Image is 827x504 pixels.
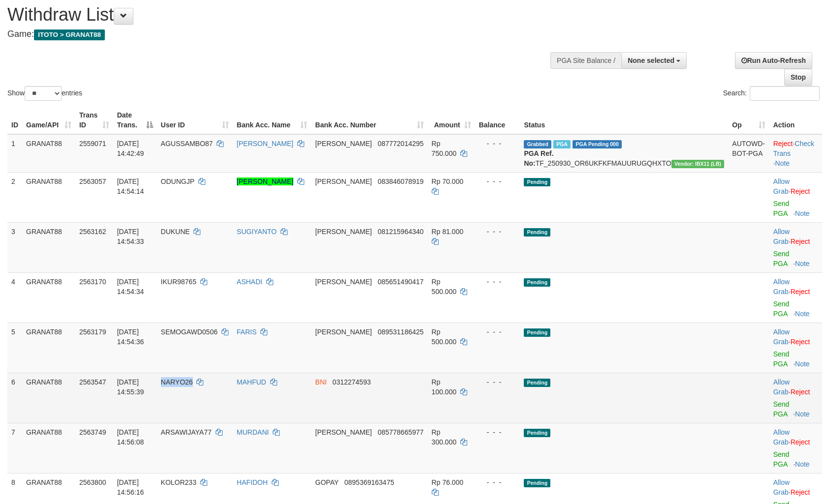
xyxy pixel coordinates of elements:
span: 2559071 [79,140,106,148]
span: [DATE] 14:54:14 [117,178,144,195]
a: Send PGA [773,400,790,418]
span: [DATE] 14:56:08 [117,428,144,446]
span: Copy 081215964340 to clipboard [378,228,423,236]
span: 2563170 [79,278,106,286]
span: · [773,428,791,446]
a: Reject [791,438,810,446]
div: - - - [479,139,516,148]
span: Pending [524,479,550,487]
span: [DATE] 14:55:39 [117,378,144,396]
span: Rp 76.000 [432,478,464,486]
a: Note [795,209,810,217]
span: Copy 085651490417 to clipboard [378,278,423,286]
a: Allow Grab [773,478,790,496]
th: Bank Acc. Number: activate to sort column ascending [311,106,427,134]
td: · [769,373,822,423]
span: SEMOGAWD0506 [161,328,218,336]
a: [PERSON_NAME] [237,178,293,185]
span: GOPAY [315,478,338,486]
span: Pending [524,228,550,237]
span: [PERSON_NAME] [315,140,372,148]
td: · · [769,134,822,173]
h1: Withdraw List [7,5,541,25]
div: - - - [479,277,516,287]
a: Allow Grab [773,378,790,396]
td: · [769,172,822,222]
span: [PERSON_NAME] [315,328,372,336]
td: · [769,272,822,323]
th: Bank Acc. Name: activate to sort column ascending [233,106,312,134]
span: 2563179 [79,328,106,336]
td: · [769,323,822,373]
span: 2563749 [79,428,106,436]
span: [DATE] 14:54:33 [117,228,144,245]
a: Allow Grab [773,278,790,296]
th: Amount: activate to sort column ascending [428,106,475,134]
label: Show entries [7,86,82,101]
span: ITOTO > GRANAT88 [34,30,105,40]
td: GRANAT88 [22,222,75,272]
span: ODUNGJP [161,178,194,185]
select: Showentries [25,86,62,101]
th: ID [7,106,22,134]
td: GRANAT88 [22,373,75,423]
span: None selected [628,57,674,64]
a: Reject [791,237,810,245]
span: 2563162 [79,228,106,236]
td: · [769,423,822,473]
span: [PERSON_NAME] [315,428,372,436]
a: Allow Grab [773,428,790,446]
a: Send PGA [773,300,790,318]
a: Note [795,260,810,267]
div: - - - [479,477,516,487]
a: FARIS [237,328,256,336]
td: 2 [7,172,22,222]
span: Pending [524,178,550,186]
td: GRANAT88 [22,423,75,473]
td: GRANAT88 [22,134,75,173]
td: 7 [7,423,22,473]
span: · [773,228,791,245]
a: Reject [791,488,810,496]
a: Allow Grab [773,178,790,195]
span: Vendor URL: https://dashboard.q2checkout.com/secure [671,160,725,168]
input: Search: [750,86,820,101]
span: AGUSSAMBO87 [161,140,213,148]
a: Allow Grab [773,228,790,245]
a: Note [795,410,810,418]
a: Note [795,310,810,318]
a: Send PGA [773,450,790,468]
th: Trans ID: activate to sort column ascending [75,106,113,134]
span: [PERSON_NAME] [315,228,372,236]
span: Pending [524,429,550,437]
b: PGA Ref. No: [524,149,553,167]
span: · [773,478,791,496]
button: None selected [621,52,687,69]
div: - - - [479,427,516,437]
h4: Game: [7,30,541,39]
div: - - - [479,377,516,387]
span: NARYO26 [161,378,193,386]
span: Rp 500.000 [432,328,457,346]
th: User ID: activate to sort column ascending [157,106,233,134]
label: Search: [723,86,820,101]
th: Date Trans.: activate to sort column descending [113,106,157,134]
span: DUKUNE [161,228,190,236]
a: Send PGA [773,200,790,217]
span: IKUR98765 [161,278,196,286]
td: GRANAT88 [22,172,75,222]
td: 5 [7,323,22,373]
td: GRANAT88 [22,323,75,373]
span: · [773,278,791,296]
a: Allow Grab [773,328,790,346]
div: - - - [479,177,516,186]
a: MURDANI [237,428,269,436]
span: [PERSON_NAME] [315,278,372,286]
span: [DATE] 14:54:36 [117,328,144,346]
a: Send PGA [773,350,790,368]
span: Copy 0312274593 to clipboard [332,378,371,386]
span: Grabbed [524,140,551,148]
td: 1 [7,134,22,173]
span: [DATE] 14:42:49 [117,140,144,157]
a: Reject [773,140,793,148]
